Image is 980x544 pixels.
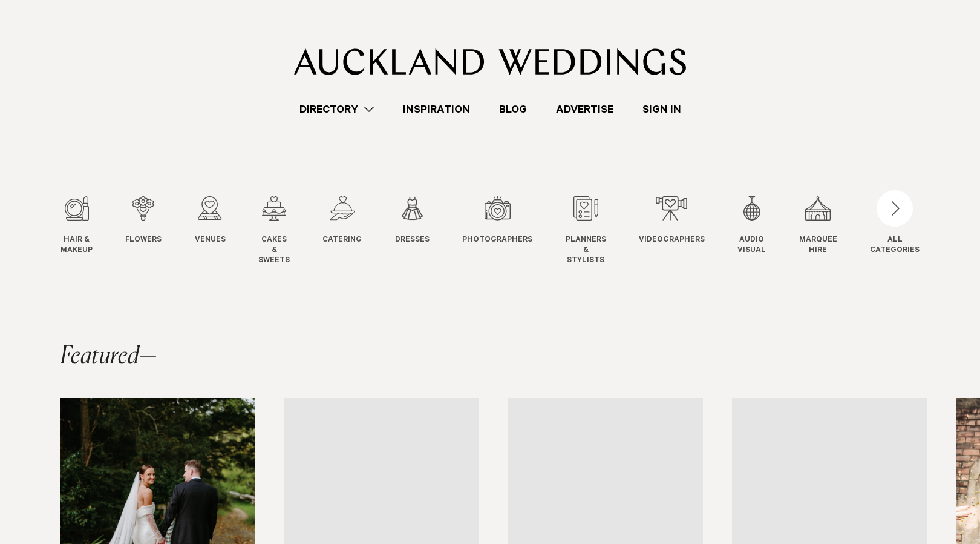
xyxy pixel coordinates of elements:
[737,196,766,256] a: Audio Visual
[395,236,430,246] span: Dresses
[462,196,557,266] swiper-slide: 7 / 12
[799,236,837,256] span: Marquee Hire
[485,101,541,118] a: Blog
[462,196,532,246] a: Photographers
[639,196,705,246] a: Videographers
[870,196,920,253] button: ALLCATEGORIES
[322,196,386,266] swiper-slide: 5 / 12
[60,236,93,256] span: Hair & Makeup
[125,196,162,246] a: Flowers
[322,236,362,246] span: Catering
[60,196,117,266] swiper-slide: 1 / 12
[258,196,290,266] a: Cakes & Sweets
[737,196,790,266] swiper-slide: 10 / 12
[541,101,628,118] a: Advertise
[125,236,162,246] span: Flowers
[395,196,430,246] a: Dresses
[462,236,532,246] span: Photographers
[258,236,290,266] span: Cakes & Sweets
[125,196,186,266] swiper-slide: 2 / 12
[799,196,837,256] a: Marquee Hire
[639,196,729,266] swiper-slide: 9 / 12
[628,101,696,118] a: Sign In
[566,196,630,266] swiper-slide: 8 / 12
[737,236,766,256] span: Audio Visual
[395,196,454,266] swiper-slide: 6 / 12
[639,236,705,246] span: Videographers
[294,48,687,75] img: Auckland Weddings Logo
[60,196,93,256] a: Hair & Makeup
[285,101,388,118] a: Directory
[60,345,157,369] h2: Featured
[322,196,362,246] a: Catering
[799,196,861,266] swiper-slide: 11 / 12
[195,236,226,246] span: Venues
[388,101,485,118] a: Inspiration
[258,196,314,266] swiper-slide: 4 / 12
[195,196,250,266] swiper-slide: 3 / 12
[566,196,606,266] a: Planners & Stylists
[195,196,226,246] a: Venues
[566,236,606,266] span: Planners & Stylists
[870,236,920,256] div: ALL CATEGORIES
